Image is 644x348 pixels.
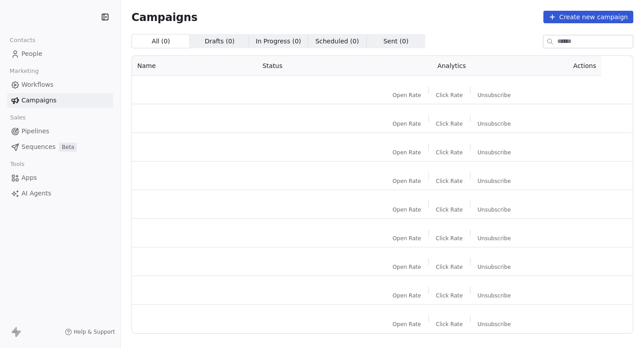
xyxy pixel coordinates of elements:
[59,143,77,152] span: Beta
[478,292,511,299] span: Unsubscribe
[131,11,198,23] span: Campaigns
[7,47,113,61] a: People
[21,80,54,89] span: Workflows
[436,235,463,242] span: Click Rate
[7,93,113,108] a: Campaigns
[383,37,408,46] span: Sent ( 0 )
[436,321,463,328] span: Click Rate
[7,186,113,201] a: AI Agents
[393,178,421,185] span: Open Rate
[21,173,37,182] span: Apps
[393,292,421,299] span: Open Rate
[436,292,463,299] span: Click Rate
[6,34,39,47] span: Contacts
[7,140,113,154] a: SequencesBeta
[21,189,51,198] span: AI Agents
[65,328,115,335] a: Help & Support
[21,96,56,105] span: Campaigns
[393,92,421,99] span: Open Rate
[393,206,421,213] span: Open Rate
[7,170,113,185] a: Apps
[478,92,511,99] span: Unsubscribe
[532,56,602,76] th: Actions
[436,178,463,185] span: Click Rate
[478,206,511,213] span: Unsubscribe
[478,178,511,185] span: Unsubscribe
[478,263,511,271] span: Unsubscribe
[74,328,115,335] span: Help & Support
[132,56,257,76] th: Name
[7,124,113,139] a: Pipelines
[436,263,463,271] span: Click Rate
[436,206,463,213] span: Click Rate
[478,120,511,127] span: Unsubscribe
[6,157,28,171] span: Tools
[478,149,511,156] span: Unsubscribe
[393,321,421,328] span: Open Rate
[315,37,359,46] span: Scheduled ( 0 )
[478,235,511,242] span: Unsubscribe
[205,37,235,46] span: Drafts ( 0 )
[393,149,421,156] span: Open Rate
[7,77,113,92] a: Workflows
[21,142,55,152] span: Sequences
[371,56,532,76] th: Analytics
[436,120,463,127] span: Click Rate
[21,127,49,136] span: Pipelines
[393,263,421,271] span: Open Rate
[393,120,421,127] span: Open Rate
[6,111,30,124] span: Sales
[436,92,463,99] span: Click Rate
[257,56,371,76] th: Status
[436,149,463,156] span: Click Rate
[478,321,511,328] span: Unsubscribe
[21,49,42,59] span: People
[393,235,421,242] span: Open Rate
[256,37,301,46] span: In Progress ( 0 )
[6,64,42,78] span: Marketing
[543,11,633,23] button: Create new campaign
